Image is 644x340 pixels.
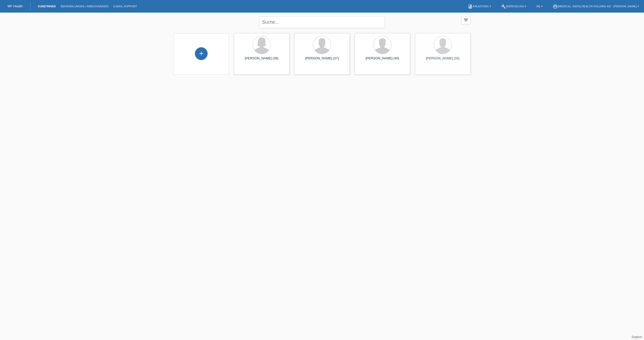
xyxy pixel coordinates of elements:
div: Kund*in hinzufügen [195,49,207,58]
a: Kund*innen [35,5,58,8]
input: Suche... [259,16,385,28]
a: E-Mail Support [111,5,140,8]
i: book [468,4,473,9]
div: [PERSON_NAME] (33) [419,56,466,64]
a: Support [631,335,642,339]
a: account_circle[MEDICAL_DATA] Health Holding AG - [PERSON_NAME] ▾ [550,5,641,8]
i: filter_list [463,17,469,23]
a: Behandlungen / Abbuchungen [58,5,111,8]
i: account_circle [553,4,558,9]
a: bookAnleitung ▾ [465,5,494,8]
a: MF Health [8,4,23,8]
div: [PERSON_NAME] (37) [298,56,346,64]
div: [PERSON_NAME] (39) [238,56,285,64]
div: [PERSON_NAME] (40) [359,56,406,64]
a: DE ▾ [534,5,545,8]
i: build [501,4,506,9]
a: buildWerkzeuge ▾ [499,5,529,8]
